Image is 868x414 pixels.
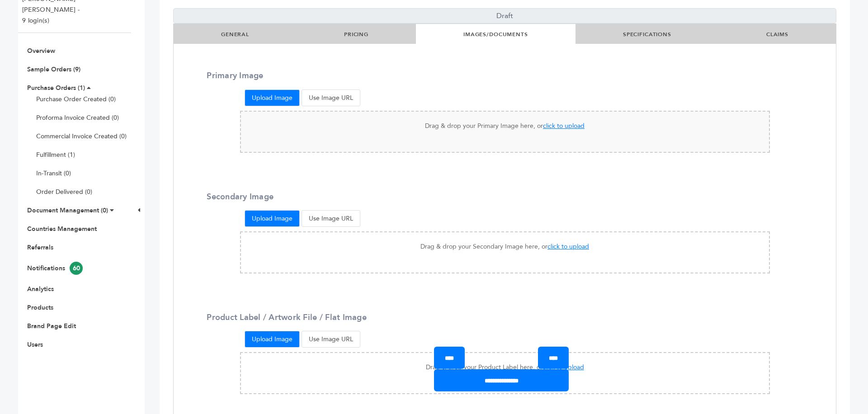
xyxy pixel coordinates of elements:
a: Users [27,340,43,349]
a: Purchase Orders (1) [27,84,85,92]
a: PRICING [344,31,368,38]
span: click to upload [547,242,589,251]
a: SPECIFICATIONS [623,31,671,38]
span: click to upload [543,122,585,130]
a: Countries Management [27,225,97,233]
p: Drag & drop your Primary Image here, or [250,121,760,132]
label: Primary Image [174,70,270,81]
a: In-Transit (0) [36,169,71,178]
button: Use Image URL [302,210,360,227]
a: Referrals [27,243,53,252]
a: Analytics [27,285,54,293]
label: Product Label / Artwork File / Flat Image [174,312,367,323]
label: Secondary Image [174,191,274,202]
a: Purchase Order Created (0) [36,95,116,103]
button: Upload Image [245,210,300,227]
a: CLAIMS [766,31,788,38]
a: Proforma Invoice Created (0) [36,113,119,122]
a: Fulfillment (1) [36,151,75,159]
a: Products [27,303,53,312]
a: Commercial Invoice Created (0) [36,132,127,141]
button: Use Image URL [302,89,360,106]
span: 60 [70,262,83,275]
a: Notifications60 [27,264,83,273]
button: Use Image URL [302,331,360,348]
a: Order Delivered (0) [36,188,92,196]
a: Overview [27,47,55,55]
a: Brand Page Edit [27,322,76,330]
a: GENERAL [221,31,249,38]
a: IMAGES/DOCUMENTS [463,31,528,38]
a: Document Management (0) [27,206,108,215]
p: Drag & drop your Product Label here, or [250,362,760,373]
p: Drag & drop your Secondary Image here, or [250,241,760,252]
button: Upload Image [245,331,300,348]
div: Draft [173,8,836,24]
button: Upload Image [245,89,300,106]
a: Sample Orders (9) [27,65,80,74]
